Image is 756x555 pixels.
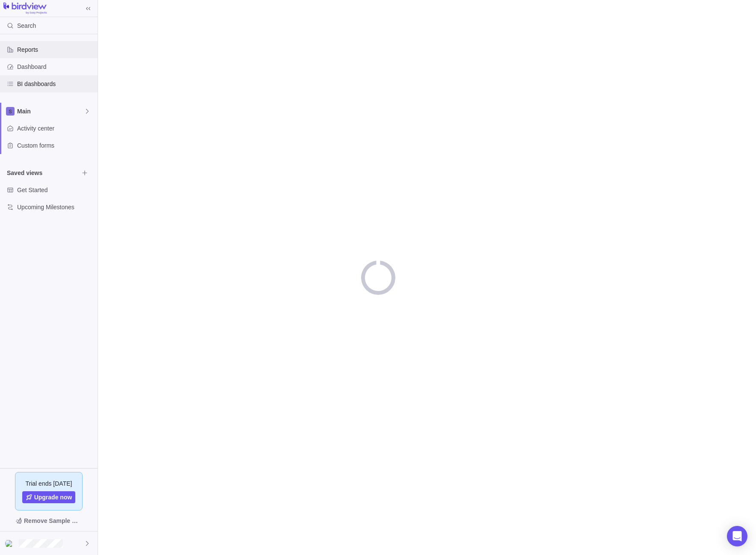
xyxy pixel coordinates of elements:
[17,186,94,194] span: Get Started
[22,491,76,503] a: Upgrade now
[5,540,15,547] img: Show
[7,169,79,177] span: Saved views
[24,516,82,526] span: Remove Sample Data
[7,514,91,528] span: Remove Sample Data
[5,538,15,549] div: Jayson Barnden
[17,107,84,116] span: Main
[17,21,36,30] span: Search
[361,261,395,295] div: loading
[26,479,72,488] span: Trial ends [DATE]
[79,167,91,179] span: Browse views
[17,141,94,150] span: Custom forms
[17,80,94,88] span: BI dashboards
[17,62,94,71] span: Dashboard
[34,493,72,502] span: Upgrade now
[17,203,94,211] span: Upcoming Milestones
[3,3,47,15] img: logo
[727,526,747,546] div: Open Intercom Messenger
[17,124,94,133] span: Activity center
[17,45,94,54] span: Reports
